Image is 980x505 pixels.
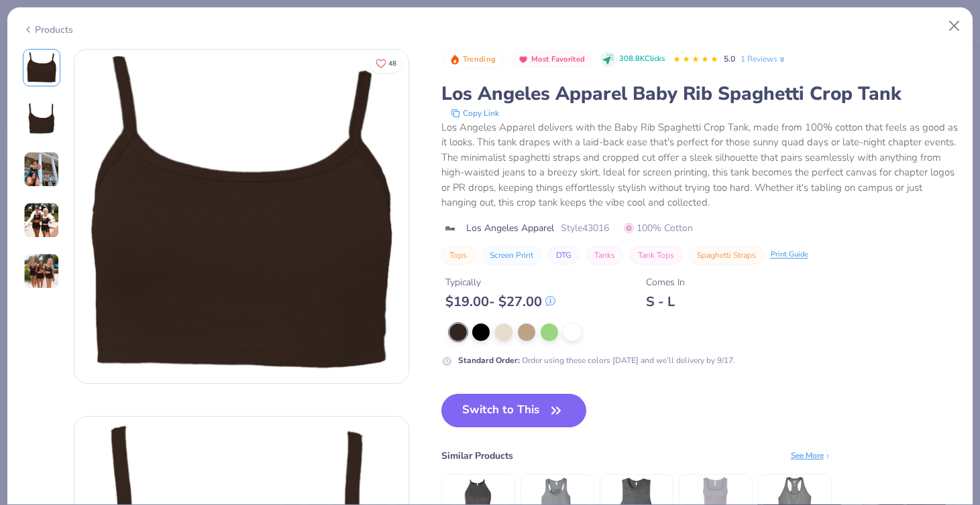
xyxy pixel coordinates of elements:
[586,246,623,265] button: Tanks
[445,293,555,310] div: $ 19.00 - $ 27.00
[25,102,58,135] img: Back
[23,202,60,238] img: User generated content
[441,449,513,463] div: Similar Products
[441,223,459,234] img: brand logo
[74,50,409,383] img: Front
[25,52,58,84] img: Front
[441,394,587,427] button: Switch to This
[518,54,529,65] img: Most Favorited sort
[23,23,73,37] div: Products
[447,106,503,120] button: copy to clipboard
[445,275,555,289] div: Typically
[646,293,685,310] div: S - L
[441,81,958,106] div: Los Angeles Apparel Baby Rib Spaghetti Crop Tank
[388,60,396,67] span: 48
[942,13,967,39] button: Close
[624,221,693,235] span: 100% Cotton
[724,54,735,64] span: 5.0
[23,253,60,289] img: User generated content
[511,51,592,68] button: Badge Button
[370,54,402,73] button: Like
[646,275,685,289] div: Comes In
[466,221,554,235] span: Los Angeles Apparel
[561,221,609,235] span: Style 43016
[689,246,764,265] button: Spaghetti Straps
[441,246,475,265] button: Tops
[619,54,665,65] span: 308.8K Clicks
[531,56,585,63] span: Most Favorited
[791,449,832,461] div: See More
[458,355,520,366] strong: Standard Order :
[673,49,718,70] div: 5.0 Stars
[771,249,808,261] div: Print Guide
[630,246,682,265] button: Tank Tops
[482,246,541,265] button: Screen Print
[741,53,787,65] a: 1 Reviews
[548,246,580,265] button: DTG
[458,354,735,366] div: Order using these colors [DATE] and we’ll delivery by 9/17.
[463,56,496,63] span: Trending
[441,120,958,210] div: Los Angeles Apparel delivers with the Baby Rib Spaghetti Crop Tank, made from 100% cotton that fe...
[23,151,60,188] img: User generated content
[449,54,460,65] img: Trending sort
[443,51,503,68] button: Badge Button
